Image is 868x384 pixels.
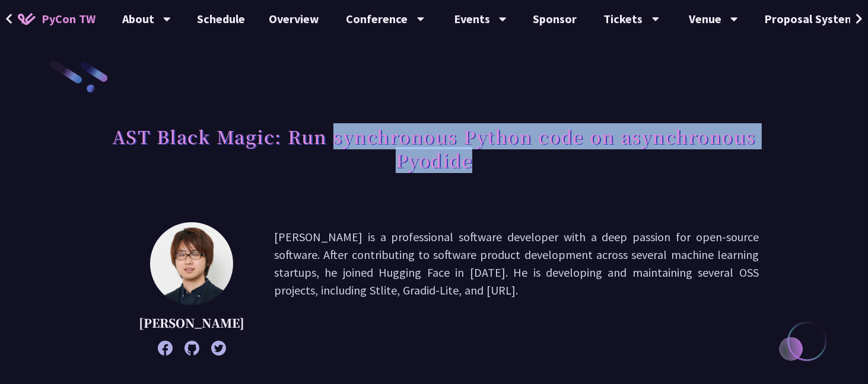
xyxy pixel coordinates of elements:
img: Home icon of PyCon TW 2025 [18,13,36,25]
h1: AST Black Magic: Run synchronous Python code on asynchronous Pyodide [109,119,759,178]
span: PyCon TW [42,10,96,28]
img: Yuichiro Tachibana [150,222,233,305]
p: [PERSON_NAME] is a professional software developer with a deep passion for open-source software. ... [274,228,759,350]
a: PyCon TW [6,4,107,34]
p: [PERSON_NAME] [139,314,244,332]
